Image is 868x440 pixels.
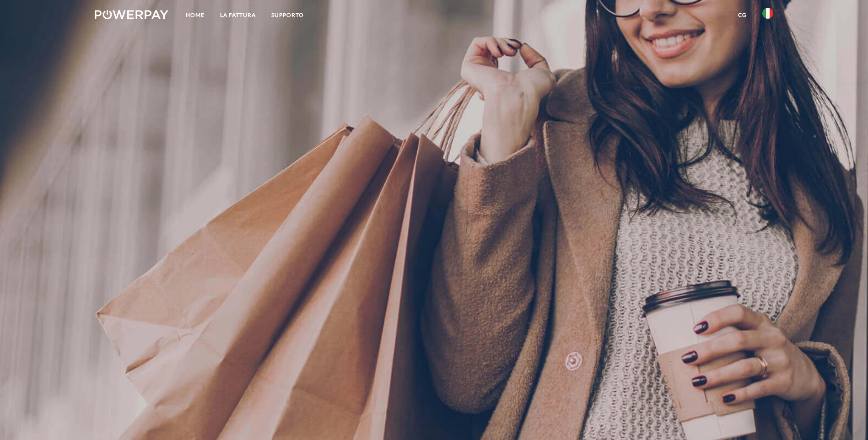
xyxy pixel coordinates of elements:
[730,7,755,23] a: CG
[178,7,212,23] a: Home
[264,7,312,23] a: Supporto
[762,8,773,19] img: it
[95,10,168,19] img: logo-powerpay-white.svg
[212,7,264,23] a: LA FATTURA
[831,403,861,433] iframe: Pulsante per aprire la finestra di messaggistica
